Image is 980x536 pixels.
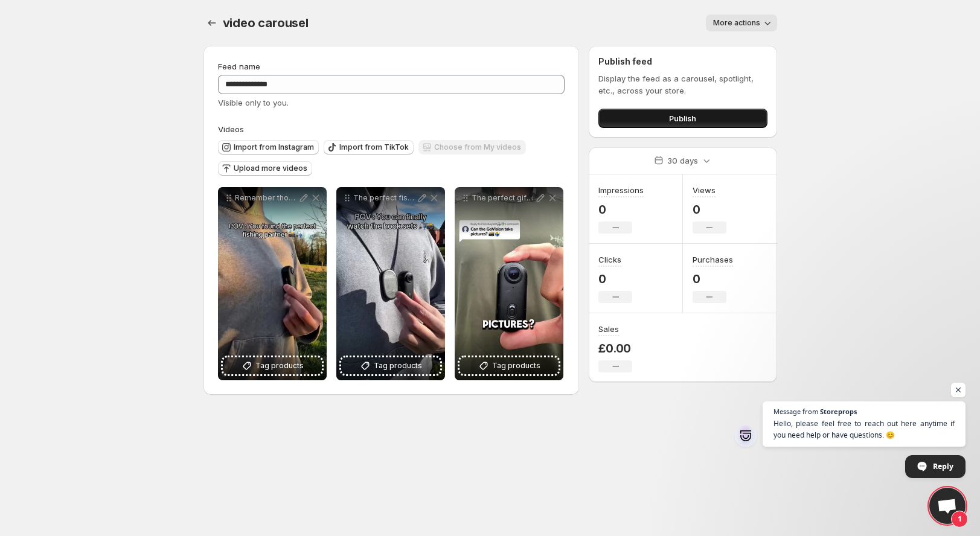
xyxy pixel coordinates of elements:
[234,164,307,173] span: Upload more videos
[218,187,327,380] div: Remember those trips with the boys fishing foryou povTag products
[951,511,968,528] span: 1
[455,187,563,380] div: The perfect gift fishing pov fishinglife fyp summerfishingTag products
[598,254,621,266] h3: Clicks
[218,140,319,155] button: Import from Instagram
[218,62,260,71] span: Feed name
[223,357,322,374] button: Tag products
[598,341,632,356] p: £0.00
[706,14,777,31] button: More actions
[234,142,314,152] span: Import from Instagram
[598,184,644,196] h3: Impressions
[339,142,409,152] span: Import from TikTok
[667,155,698,167] p: 30 days
[598,323,619,335] h3: Sales
[598,202,644,217] p: 0
[773,418,955,441] span: Hello, please feel free to reach out here anytime if you need help or have questions. 😊
[773,408,818,415] span: Message from
[336,187,445,380] div: The perfect fishing partner fishing pov fyp fishinglife hooksetTag products
[353,193,416,203] p: The perfect fishing partner fishing pov fyp fishinglife hookset
[341,357,440,374] button: Tag products
[255,360,304,372] span: Tag products
[929,488,966,524] a: Open chat
[669,112,696,124] span: Publish
[223,16,309,30] span: video carousel
[693,254,733,266] h3: Purchases
[218,124,244,134] span: Videos
[598,72,767,97] p: Display the feed as a carousel, spotlight, etc., across your store.
[203,14,220,31] button: Settings
[713,18,760,28] span: More actions
[218,98,289,107] span: Visible only to you.
[374,360,422,372] span: Tag products
[324,140,414,155] button: Import from TikTok
[693,202,726,217] p: 0
[492,360,540,372] span: Tag products
[933,456,953,477] span: Reply
[693,272,733,286] p: 0
[218,161,312,176] button: Upload more videos
[598,56,767,68] h2: Publish feed
[820,408,857,415] span: Storeprops
[460,357,559,374] button: Tag products
[235,193,298,203] p: Remember those trips with the boys fishing foryou pov
[598,109,767,128] button: Publish
[598,272,632,286] p: 0
[693,184,716,196] h3: Views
